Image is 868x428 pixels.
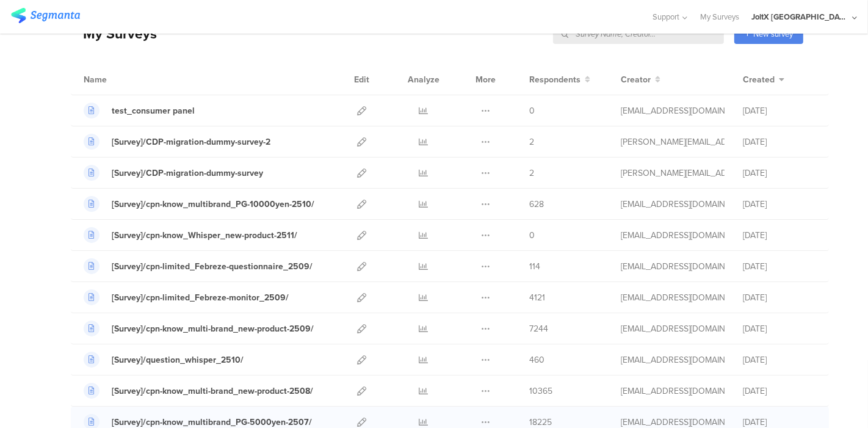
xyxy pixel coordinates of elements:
[112,354,244,366] div: [Survey]/question_whisper_2510/
[84,103,195,118] a: test_consumer panel
[112,260,313,273] div: [Survey]/cpn-limited_Febreze-questionnaire_2509/
[112,136,270,148] div: [Survey]/CDP-migration-dummy-survey-2
[112,229,297,242] div: [Survey]/cpn-know_Whisper_new-product-2511/
[71,23,157,44] div: My Surveys
[621,291,725,304] div: kumai.ik@pg.com
[743,167,816,180] div: [DATE]
[553,24,724,44] input: Survey Name, Creator...
[112,104,195,117] div: test_consumer panel
[112,198,314,211] div: [Survey]/cpn-know_multibrand_PG-10000yen-2510/
[743,229,816,242] div: [DATE]
[529,104,535,117] span: 0
[751,11,849,23] div: JoltX [GEOGRAPHIC_DATA]
[529,291,545,304] span: 4121
[621,104,725,117] div: kumai.ik@pg.com
[529,385,552,397] span: 10365
[112,291,289,304] div: [Survey]/cpn-limited_Febreze-monitor_2509/
[621,73,651,86] span: Creator
[743,260,816,273] div: [DATE]
[529,229,535,242] span: 0
[653,11,680,23] span: Support
[84,165,263,181] a: [Survey]/CDP-migration-dummy-survey
[743,322,816,335] div: [DATE]
[112,385,313,397] div: [Survey]/cpn-know_multi-brand_new-product-2508/
[743,385,816,397] div: [DATE]
[529,73,580,86] span: Respondents
[753,28,793,40] span: New survey
[11,8,80,23] img: segmanta logo
[621,385,725,397] div: kumai.ik@pg.com
[743,291,816,304] div: [DATE]
[84,289,289,305] a: [Survey]/cpn-limited_Febreze-monitor_2509/
[84,134,270,150] a: [Survey]/CDP-migration-dummy-survey-2
[405,64,442,95] div: Analyze
[529,73,590,86] button: Respondents
[84,383,313,399] a: [Survey]/cpn-know_multi-brand_new-product-2508/
[621,354,725,366] div: kumai.ik@pg.com
[529,260,540,273] span: 114
[112,322,314,335] div: [Survey]/cpn-know_multi-brand_new-product-2509/
[112,167,263,180] div: [Survey]/CDP-migration-dummy-survey
[621,198,725,211] div: kumai.ik@pg.com
[621,136,725,148] div: praharaj.sp.1@pg.com
[472,64,499,95] div: More
[84,321,314,336] a: [Survey]/cpn-know_multi-brand_new-product-2509/
[743,73,784,86] button: Created
[529,167,534,180] span: 2
[621,260,725,273] div: kumai.ik@pg.com
[743,136,816,148] div: [DATE]
[84,258,313,274] a: [Survey]/cpn-limited_Febreze-questionnaire_2509/
[621,322,725,335] div: kumai.ik@pg.com
[743,198,816,211] div: [DATE]
[84,196,314,212] a: [Survey]/cpn-know_multibrand_PG-10000yen-2510/
[84,227,297,243] a: [Survey]/cpn-know_Whisper_new-product-2511/
[349,64,375,95] div: Edit
[529,354,544,366] span: 460
[84,73,157,86] div: Name
[529,136,534,148] span: 2
[621,229,725,242] div: kumai.ik@pg.com
[84,352,244,368] a: [Survey]/question_whisper_2510/
[743,354,816,366] div: [DATE]
[621,167,725,180] div: praharaj.sp.1@pg.com
[743,104,816,117] div: [DATE]
[529,322,548,335] span: 7244
[529,198,544,211] span: 628
[621,73,660,86] button: Creator
[743,73,775,86] span: Created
